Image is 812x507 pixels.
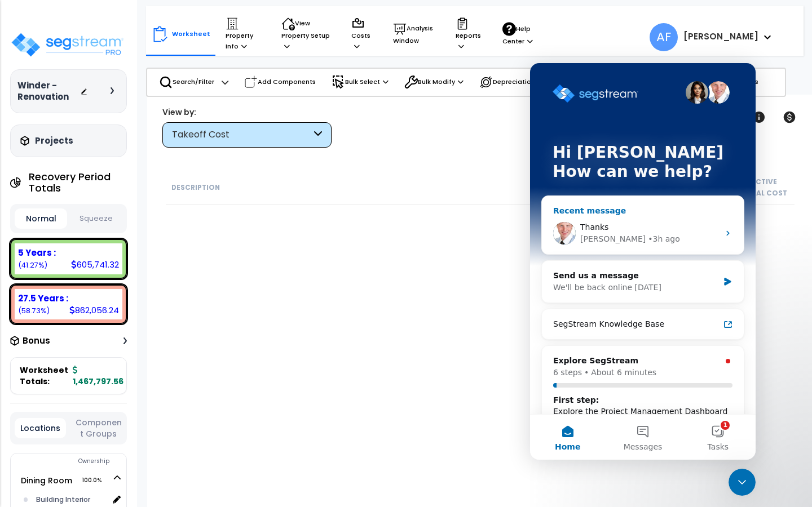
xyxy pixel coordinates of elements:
[456,17,481,51] p: Reports
[473,70,541,95] div: Depreciation
[29,171,127,194] h4: Recovery Period Totals
[171,183,220,192] small: Description
[393,22,434,46] p: Analysis Window
[172,29,210,39] p: Worksheet
[70,209,122,229] button: Squeeze
[244,75,316,89] p: Add Components
[18,292,68,304] b: 27.5 Years :
[15,418,66,438] button: Locations
[18,247,56,259] b: 5 Years :
[351,17,372,51] p: Costs
[82,474,112,487] span: 100.0%
[226,17,260,51] p: Property Info
[404,75,464,89] p: Bulk Modify
[73,364,123,387] b: 1,467,797.56
[683,30,758,42] b: [PERSON_NAME]
[741,177,787,198] small: Active Total Cost
[502,22,535,47] p: Help Center
[530,63,756,460] iframe: Intercom live chat
[33,493,108,506] div: Building Interior
[650,23,678,51] span: AF
[20,364,68,387] span: Worksheet Totals:
[332,75,389,89] p: Bulk Select
[729,469,756,496] iframe: Intercom live chat
[479,75,535,89] p: Depreciation
[33,455,126,468] div: Ownership
[10,32,125,58] img: logo_pro_r.png
[281,17,330,51] p: View Property Setup
[23,336,50,346] h3: Bonus
[21,475,72,486] a: Dining Room 100.0%
[162,106,332,118] div: View by:
[71,259,119,270] div: 605,741.32
[238,70,322,95] div: Add Components
[172,128,311,141] div: Takeoff Cost
[159,75,214,89] p: Search/Filter
[18,260,47,270] small: (41.27%)
[15,208,67,229] button: Normal
[17,80,80,103] h3: Winder - Renovation
[18,306,50,315] small: (58.73%)
[35,135,73,146] h3: Projects
[69,304,119,316] div: 862,056.24
[72,416,126,440] button: Component Groups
